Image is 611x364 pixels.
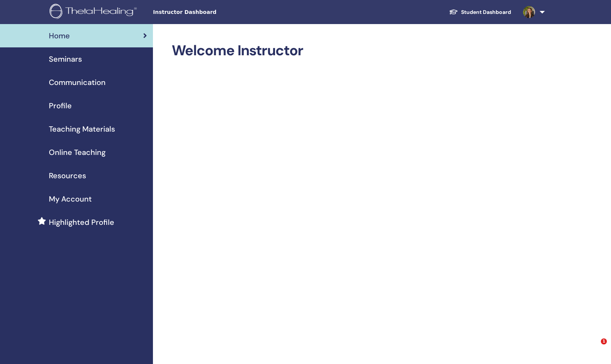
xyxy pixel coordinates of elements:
img: default.jpg [523,6,535,18]
span: Seminars [49,53,82,65]
span: Home [49,30,70,41]
span: Profile [49,100,72,111]
h2: Welcome Instructor [172,42,544,59]
span: Highlighted Profile [49,217,114,228]
span: Teaching Materials [49,123,115,135]
span: Resources [49,170,86,181]
img: logo.png [50,4,139,21]
span: Online Teaching [49,147,106,158]
iframe: Intercom live chat [585,338,603,356]
span: 1 [601,338,607,344]
img: graduation-cap-white.svg [449,9,458,15]
span: My Account [49,193,92,205]
a: Student Dashboard [443,5,517,19]
span: Instructor Dashboard [153,8,266,16]
span: Communication [49,77,106,88]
